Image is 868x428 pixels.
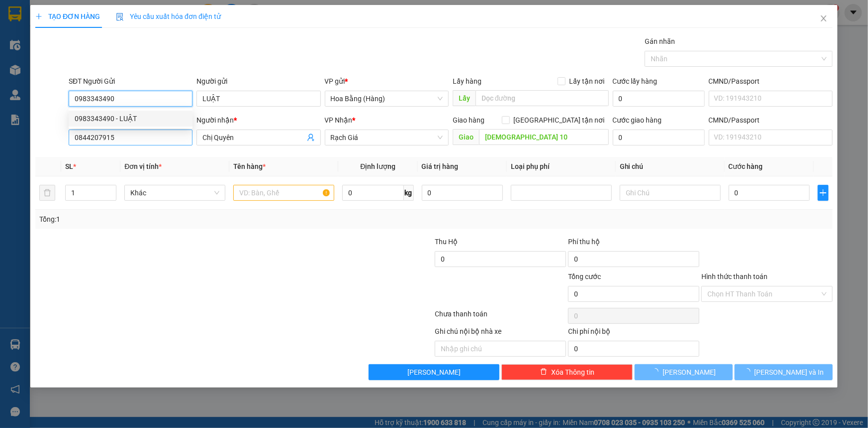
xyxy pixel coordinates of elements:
th: Ghi chú [616,157,725,176]
span: user-add [307,134,315,142]
div: SĐT Người Gửi [69,76,193,87]
span: SL [65,162,73,170]
span: [PERSON_NAME] [407,367,461,378]
span: [PERSON_NAME] và In [755,367,824,378]
label: Cước lấy hàng [613,77,658,85]
span: delete [540,368,547,376]
span: Giao [453,129,479,145]
div: Ghi chú nội bộ nhà xe [435,326,566,341]
span: Tên hàng [233,162,266,170]
span: plus [818,189,828,197]
div: 0983343490 - LUẬT [75,113,187,124]
input: Cước lấy hàng [613,91,705,107]
label: Gán nhãn [645,37,675,45]
span: Yêu cầu xuất hóa đơn điện tử [116,12,221,20]
span: Lấy hàng [453,77,482,85]
button: [PERSON_NAME] và In [735,364,833,380]
span: TẠO ĐƠN HÀNG [35,12,100,20]
input: Dọc đường [476,90,609,106]
div: 0983343490 - LUẬT [69,111,193,127]
button: delete [39,185,55,201]
span: Hoa Bằng (Hàng) [331,91,443,106]
div: Phí thu hộ [568,236,699,251]
span: Định lượng [360,162,395,170]
span: kg [404,185,414,201]
label: Cước giao hàng [613,116,662,124]
span: Giao hàng [453,116,484,124]
span: Lấy tận nơi [566,76,609,87]
div: CMND/Passport [709,115,833,126]
button: Close [810,5,838,33]
span: Thu Hộ [435,238,458,246]
span: [GEOGRAPHIC_DATA] tận nơi [510,115,609,126]
span: [PERSON_NAME] [663,367,716,378]
span: Lấy [453,90,476,106]
input: Cước giao hàng [613,130,705,145]
div: VP gửi [325,76,449,87]
div: Chi phí nội bộ [568,326,699,341]
button: plus [818,185,829,201]
div: CMND/Passport [709,76,833,87]
button: deleteXóa Thông tin [501,364,633,380]
input: Ghi Chú [620,185,721,201]
input: Dọc đường [479,129,609,145]
button: [PERSON_NAME] [635,364,733,380]
span: Giá trị hàng [422,162,459,170]
input: 0 [422,185,503,201]
th: Loại phụ phí [507,157,616,176]
div: Người nhận [196,115,320,126]
span: plus [35,13,42,20]
span: Đơn vị tính [124,162,162,170]
div: Chưa thanh toán [434,308,568,326]
span: Tổng cước [568,273,601,281]
span: close [820,14,828,22]
span: VP Nhận [325,116,353,124]
label: Hình thức thanh toán [701,273,768,281]
div: Tổng: 1 [39,214,335,225]
span: Cước hàng [729,162,763,170]
input: VD: Bàn, Ghế [233,185,334,201]
span: loading [652,368,663,375]
img: icon [116,13,124,21]
div: Người gửi [196,76,320,87]
button: [PERSON_NAME] [369,364,500,380]
span: loading [744,368,755,375]
span: Khác [130,185,219,200]
input: Nhập ghi chú [435,341,566,357]
span: Rạch Giá [331,130,443,145]
span: Xóa Thông tin [551,367,594,378]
